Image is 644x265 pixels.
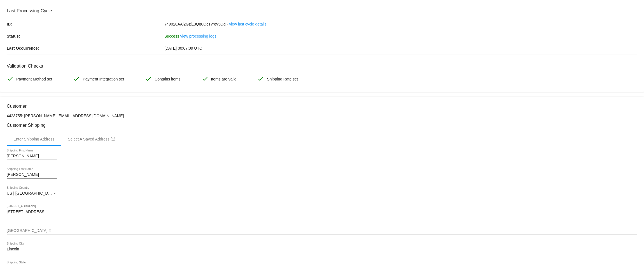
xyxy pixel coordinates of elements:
[7,103,637,109] h3: Customer
[164,46,202,50] span: [DATE] 00:07:09 UTC
[16,73,52,85] span: Payment Method set
[7,63,637,69] h3: Validation Checks
[7,8,637,13] h3: Last Processing Cycle
[7,18,164,30] p: ID:
[145,75,152,82] mat-icon: check
[7,229,637,233] input: Shipping Street 2
[267,73,298,85] span: Shipping Rate set
[7,191,57,196] mat-select: Shipping Country
[7,30,164,42] p: Status:
[7,172,57,177] input: Shipping Last Name
[229,18,267,30] a: view last cycle details
[7,210,637,214] input: Shipping Street 1
[202,75,208,82] mat-icon: check
[7,75,13,82] mat-icon: check
[68,137,115,141] div: Select A Saved Address (1)
[7,154,57,158] input: Shipping First Name
[7,123,637,128] h3: Customer Shipping
[73,75,80,82] mat-icon: check
[83,73,124,85] span: Payment Integration set
[7,42,164,54] p: Last Occurrence:
[13,137,54,141] div: Enter Shipping Address
[7,114,637,118] p: 4423755: [PERSON_NAME] [EMAIL_ADDRESS][DOMAIN_NAME]
[180,30,216,42] a: view processing logs
[164,34,179,38] span: Success
[7,191,56,195] span: US | [GEOGRAPHIC_DATA]
[257,75,264,82] mat-icon: check
[211,73,237,85] span: Items are valid
[155,73,181,85] span: Contains items
[164,22,228,26] span: 749020AAi2GzjL3Qg0OcTvrev3Qg -
[7,247,57,252] input: Shipping City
